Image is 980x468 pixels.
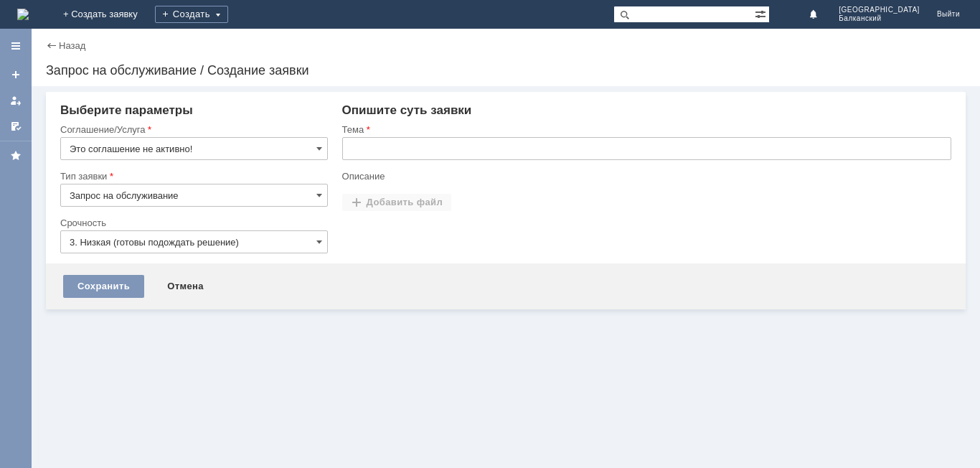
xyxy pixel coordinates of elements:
a: Мои заявки [4,89,27,112]
div: Создать [155,6,228,23]
a: Создать заявку [4,63,27,86]
a: Мои согласования [4,115,27,138]
div: Тип заявки [60,172,325,181]
span: Балканский [839,14,920,23]
div: Срочность [60,218,325,228]
a: Назад [59,40,85,51]
div: Описание [342,172,948,181]
span: Выберите параметры [60,103,193,117]
span: [GEOGRAPHIC_DATA] [839,6,920,14]
a: Перейти на домашнюю страницу [17,9,29,20]
div: Тема [342,125,948,134]
div: Соглашение/Услуга [60,125,325,134]
div: Запрос на обслуживание / Создание заявки [46,63,966,78]
span: Расширенный поиск [755,6,769,20]
span: Опишите суть заявки [342,103,472,117]
img: logo [17,9,29,20]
